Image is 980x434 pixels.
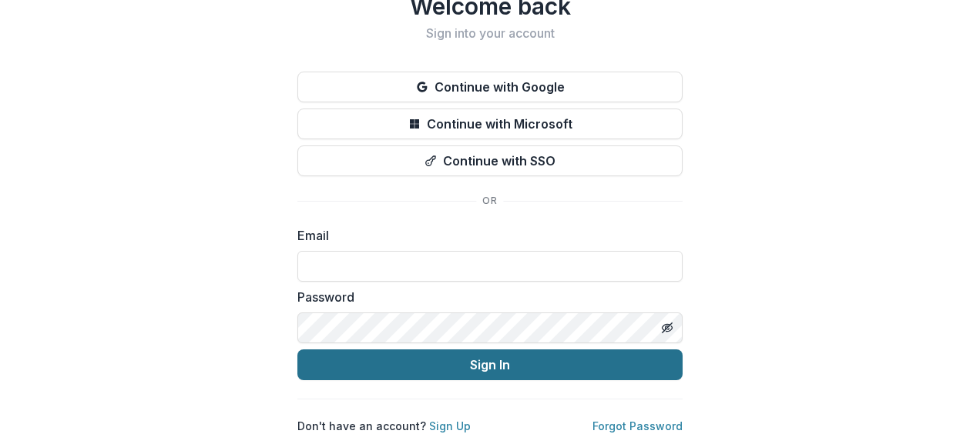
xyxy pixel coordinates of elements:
[297,226,673,245] label: Email
[429,419,471,432] a: Sign Up
[297,72,683,102] button: Continue with Google
[297,145,683,176] button: Continue with SSO
[592,419,683,432] a: Forgot Password
[297,26,683,41] h2: Sign into your account
[297,349,683,380] button: Sign In
[297,418,471,434] p: Don't have an account?
[297,288,673,306] label: Password
[655,315,680,340] button: Toggle password visibility
[297,108,683,139] button: Continue with Microsoft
